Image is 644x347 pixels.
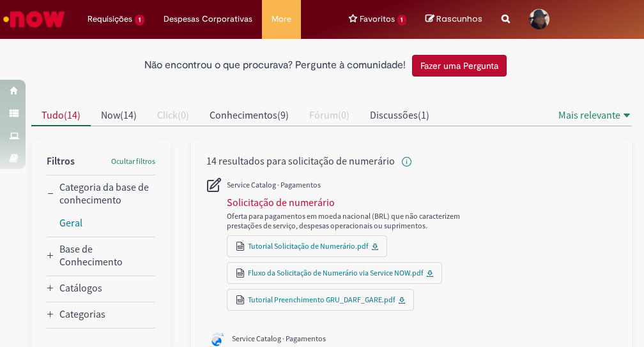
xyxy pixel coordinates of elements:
[360,13,395,26] span: Favoritos
[135,15,144,26] span: 1
[88,13,132,26] span: Requisições
[144,60,406,71] h2: Não encontrou o que procurava? Pergunte à comunidade!
[436,13,482,25] span: Rascunhos
[1,6,67,32] img: ServiceNow
[164,13,252,26] span: Despesas Corporativas
[397,15,407,26] span: 1
[272,13,291,26] span: More
[425,13,482,25] a: No momento, sua lista de rascunhos tem 0 Itens
[412,55,507,77] button: Fazer uma Pergunta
